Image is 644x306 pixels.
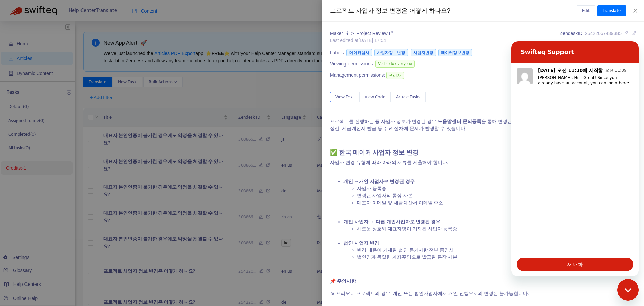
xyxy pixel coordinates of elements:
strong: ✅ 한국 메이커 사업자 정보 변경 [330,149,418,156]
span: View Code [365,93,385,101]
p: 프로젝트를 진행하는 중 사업자 정보가 변경된 경우, 을 통해 변경된 사업자 정보를 제출해 주셔야 합니다. 제출하지 않을 경우 정산, 세금계산서 발급 등 주요 절차에 문제가 발... [330,118,636,132]
button: Close [631,8,640,14]
div: 프로젝트 사업자 정보 변경은 어떻게 하나요? [330,6,577,15]
button: View Code [359,92,391,102]
iframe: 메시징 창을 시작하는 버튼, 대화 진행 중 [617,279,639,301]
li: 대표자 이메일 및 세금계산서 이메일 주소 [357,199,636,213]
span: View Text [335,93,354,101]
a: Project Review [356,31,393,36]
span: Translate [603,7,621,14]
span: 메이커심사 [346,49,372,56]
button: Translate [597,5,626,16]
span: Viewing permissions: [330,60,374,68]
div: Zendesk ID: [560,30,636,44]
strong: 법인 사업자 변경 [343,240,379,246]
div: > [330,30,393,37]
span: 25422067439385 [585,31,622,36]
button: Article Tasks [391,92,426,102]
span: 관리자 [386,72,404,79]
strong: 📌 주의사항 [330,278,356,284]
span: close [633,8,638,13]
strong: 개인 사업자 → 다른 개인사업자로 변경된 경우 [343,219,440,224]
li: 법인명과 동일한 계좌주명으로 발급된 통장 사본 [357,254,636,261]
li: 변경 내용이 기재된 법인 등기사항 전부 증명서 [357,247,636,254]
a: Maker [330,31,350,36]
span: Management permissions: [330,72,385,79]
div: Last edited at [DATE] 17:54 [330,37,393,44]
strong: 도움말센터 문의등록 [438,119,481,124]
span: 사업자정보변경 [374,49,408,56]
span: Article Tasks [396,93,420,101]
button: Edit [577,5,595,16]
p: 사업자 변경 유형에 따라 아래의 서류를 제출해야 합니다. [330,159,636,173]
span: Edit [582,7,590,14]
iframe: 메시징 창 [511,41,639,276]
strong: 개인 →개인 사업자로 변경된 경우 [343,179,415,184]
span: Visible to everyone [375,60,415,68]
li: 새로운 상호와 대표자명이 기재된 사업자 등록증 [357,225,636,239]
span: 메이커정보변경 [438,49,472,56]
button: View Text [330,92,359,102]
span: Labels: [330,49,345,56]
span: 사업자변경 [411,49,436,56]
li: 사업자 등록증 [357,185,636,192]
li: 변경된 사업자의 통장 사본 [357,192,636,199]
p: ※ 프리오더 프로젝트의 경우, 개인 또는 법인사업자에서 개인 진행으로의 변경은 불가능합니다. [330,290,636,297]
